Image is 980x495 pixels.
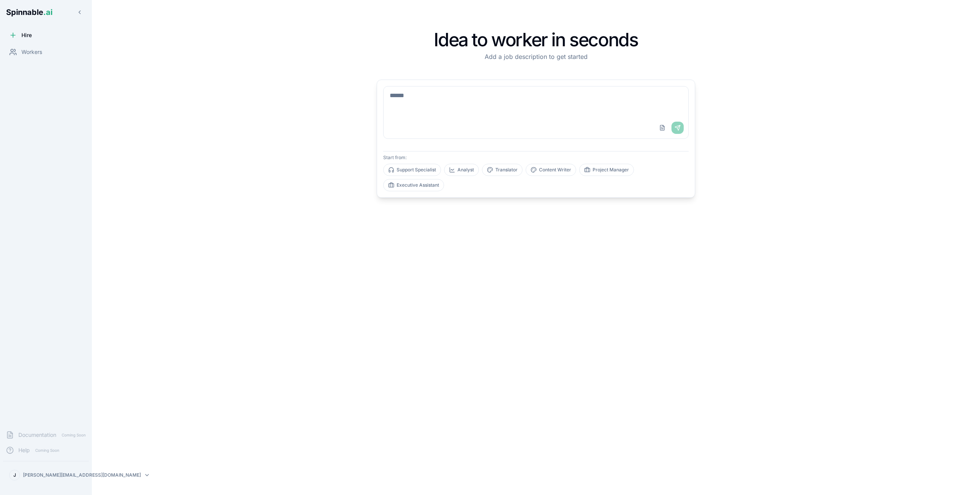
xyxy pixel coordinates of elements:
p: Add a job description to get started [377,52,695,61]
span: Workers [21,48,42,56]
button: Support Specialist [383,164,441,176]
p: Start from: [383,155,689,161]
h1: Idea to worker in seconds [377,31,695,49]
span: Documentation [18,431,56,439]
span: Hire [21,31,32,39]
span: Spinnable [6,8,52,17]
span: J [13,472,16,478]
span: Coming Soon [33,447,62,454]
button: Project Manager [579,164,634,176]
button: Content Writer [526,164,576,176]
button: Executive Assistant [383,179,444,191]
span: Coming Soon [59,431,88,439]
span: Help [18,446,30,454]
button: J[PERSON_NAME][EMAIL_ADDRESS][DOMAIN_NAME] [6,467,86,483]
button: Analyst [444,164,479,176]
p: [PERSON_NAME][EMAIL_ADDRESS][DOMAIN_NAME] [23,472,141,478]
span: .ai [43,8,52,17]
button: Translator [482,164,523,176]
